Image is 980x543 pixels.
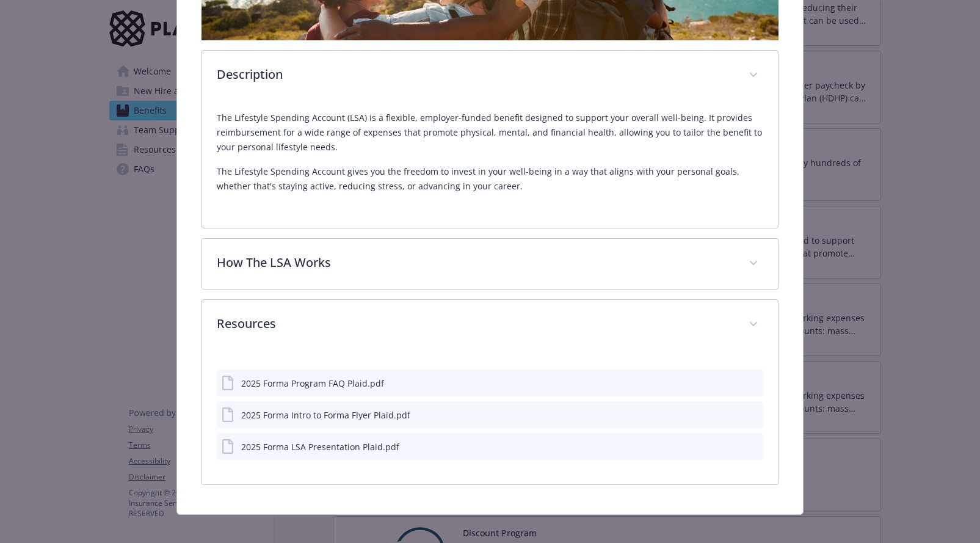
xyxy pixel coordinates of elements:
div: Resources [202,300,778,350]
div: Resources [202,350,778,484]
div: Description [202,101,778,228]
div: How The LSA Works [202,239,778,289]
p: Description [217,65,734,84]
button: download file [728,377,738,390]
p: The Lifestyle Spending Account (LSA) is a flexible, employer-funded benefit designed to support y... [217,111,763,155]
div: Description [202,51,778,101]
div: 2025 Forma LSA Presentation Plaid.pdf [241,440,399,453]
button: preview file [747,409,758,421]
button: download file [728,409,738,421]
div: 2025 Forma Program FAQ Plaid.pdf [241,377,384,390]
p: The Lifestyle Spending Account gives you the freedom to invest in your well-being in a way that a... [217,164,763,194]
div: 2025 Forma Intro to Forma Flyer Plaid.pdf [241,409,410,421]
button: download file [728,440,738,453]
p: How The LSA Works [217,253,734,272]
button: preview file [747,440,758,453]
button: preview file [747,377,758,390]
p: Resources [217,315,734,333]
